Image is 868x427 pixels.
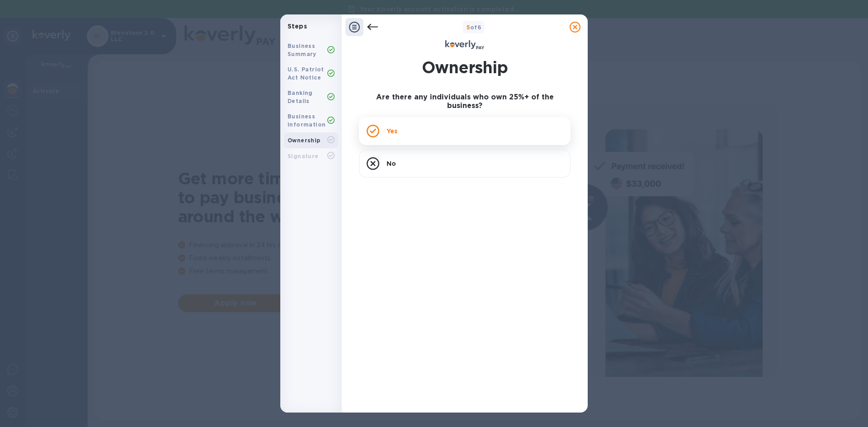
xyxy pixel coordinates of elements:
[359,125,402,132] b: Business type
[359,184,411,191] b: Time in business
[288,42,316,57] b: Business Summary
[288,113,325,128] b: Business Information
[359,155,437,162] b: Annual business revenue
[458,24,472,31] b: of 6
[390,56,539,79] h1: Business Summary
[366,391,563,402] span: Next step
[288,66,324,81] b: U.S. Patriot Act Notice
[422,56,508,79] h1: Ownership
[467,24,481,31] b: of 6
[387,127,397,136] p: Yes
[467,24,470,31] span: 5
[359,103,571,117] input: Enter legal business name
[387,159,396,168] p: No
[288,89,313,104] b: Banking Details
[359,94,425,101] b: Legal business name
[359,165,478,173] b: $1,000,000 - $5,000,000 per year
[359,387,571,405] button: Next step
[359,136,468,143] b: Limited Liability Company (LLC)
[359,93,571,110] h3: Are there any individuals who own 25%+ of the business?
[288,23,307,30] b: Steps
[288,137,321,144] b: Ownership
[288,153,319,160] b: Signature
[359,195,392,202] b: 1 - 3 years
[458,24,460,31] span: 1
